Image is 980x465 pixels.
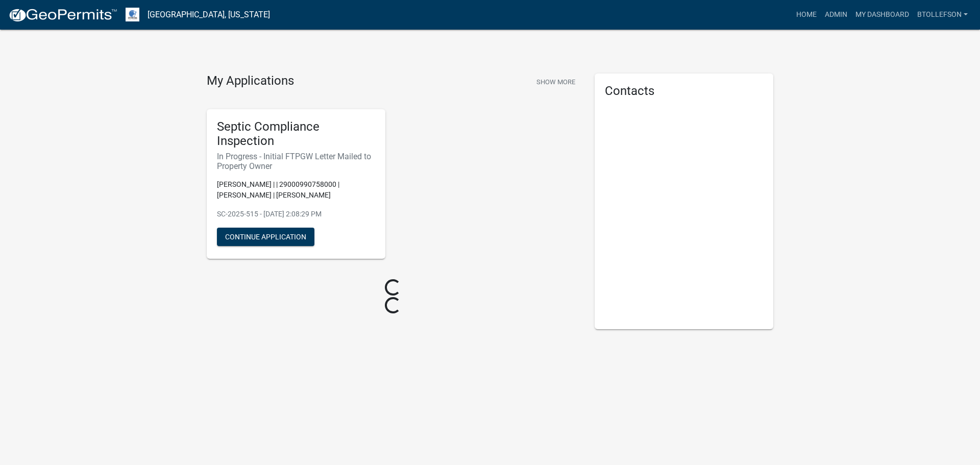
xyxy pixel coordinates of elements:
[851,5,913,25] a: My Dashboard
[532,74,579,90] button: Show More
[217,209,375,219] p: SC-2025-515 - [DATE] 2:08:29 PM
[821,5,851,25] a: Admin
[217,119,375,149] h5: Septic Compliance Inspection
[605,84,763,99] h5: Contacts
[126,8,139,21] img: Otter Tail County, Minnesota
[148,6,270,23] a: [GEOGRAPHIC_DATA], [US_STATE]
[913,5,972,25] a: btollefson
[217,228,314,246] button: Continue Application
[217,179,375,201] p: [PERSON_NAME] | | 29000990758000 | [PERSON_NAME] | [PERSON_NAME]
[792,5,821,25] a: Home
[217,152,375,171] h6: In Progress - Initial FTPGW Letter Mailed to Property Owner
[207,74,294,89] h4: My Applications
